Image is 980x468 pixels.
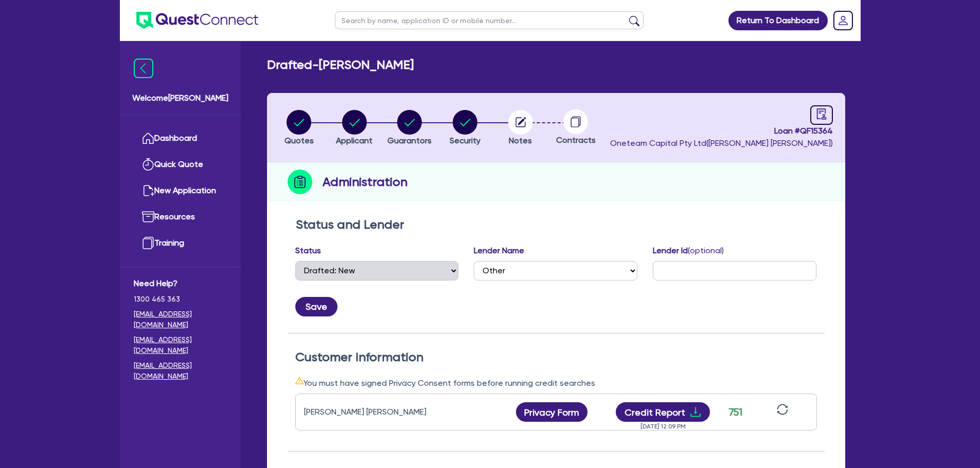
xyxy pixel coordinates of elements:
span: Welcome [PERSON_NAME] [132,92,228,104]
h2: Customer Information [295,350,817,365]
label: Lender Id [653,245,724,257]
span: Notes [509,136,532,145]
button: Applicant [335,109,373,147]
span: audit [816,108,827,120]
a: [EMAIL_ADDRESS][DOMAIN_NAME] [134,309,227,330]
img: training [142,237,154,249]
span: 1300 465 363 [134,294,227,305]
a: Dashboard [134,125,227,152]
a: Training [134,230,227,256]
button: Security [449,109,481,147]
h2: Administration [323,173,407,191]
a: Resources [134,204,227,230]
button: Notes [508,109,533,147]
span: Oneteam Capital Pty Ltd ( [PERSON_NAME] [PERSON_NAME] ) [610,138,833,148]
button: Guarantors [387,109,432,147]
span: Loan # QF15364 [610,125,833,137]
a: Quick Quote [134,152,227,178]
button: sync [774,403,791,421]
img: new-application [142,184,154,197]
div: 751 [723,404,749,420]
button: Quotes [284,109,314,147]
img: quick-quote [142,158,154,171]
img: step-icon [288,170,312,194]
a: [EMAIL_ADDRESS][DOMAIN_NAME] [134,360,227,382]
button: Privacy Form [516,402,588,422]
a: [EMAIL_ADDRESS][DOMAIN_NAME] [134,334,227,356]
img: icon-menu-close [134,59,153,78]
span: download [689,406,702,418]
button: Credit Reportdownload [616,402,710,422]
span: (optional) [688,246,724,255]
label: Lender Name [474,245,524,257]
span: sync [777,404,788,415]
h2: Drafted - [PERSON_NAME] [267,58,414,72]
div: [PERSON_NAME] [PERSON_NAME] [304,406,433,418]
div: You must have signed Privacy Consent forms before running credit searches [295,377,817,389]
span: Need Help? [134,277,227,290]
button: Save [295,297,337,316]
input: Search by name, application ID or mobile number... [335,11,644,29]
span: warning [295,377,304,385]
span: Guarantors [387,136,432,145]
span: Applicant [336,136,372,145]
span: Quotes [284,136,314,145]
h2: Status and Lender [296,217,816,232]
img: resources [142,211,154,223]
img: quest-connect-logo-blue [136,12,258,29]
label: Status [295,245,321,257]
a: Return To Dashboard [728,11,828,30]
a: New Application [134,178,227,204]
a: Dropdown toggle [830,7,857,34]
span: Security [450,136,480,145]
span: Contracts [556,135,596,145]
